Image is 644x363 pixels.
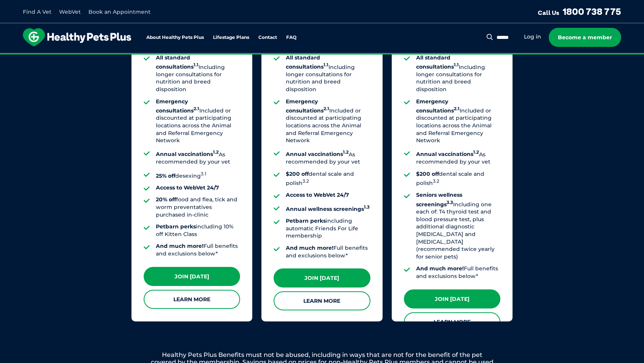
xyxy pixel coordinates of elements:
li: Full benefits and exclusions below* [416,265,500,280]
li: Full benefits and exclusions below* [156,243,240,257]
strong: Annual vaccinations [286,151,349,157]
li: Included or discounted at participating locations across the Animal and Referral Emergency Network [156,98,240,145]
img: hpp-logo [23,28,131,47]
strong: Petbarn perks [286,217,326,224]
li: Including longer consultations for nutrition and breed disposition [286,54,370,93]
sup: 1.1 [324,63,328,68]
li: Included or discounted at participating locations across the Animal and Referral Emergency Network [416,98,500,145]
li: including automatic Friends For Life membership [286,217,370,240]
a: Log in [524,33,541,40]
strong: And much more! [156,243,203,249]
strong: And much more! [286,244,333,251]
strong: Annual vaccinations [156,151,219,157]
a: Learn More [144,290,240,309]
li: including 10% off Kitten Class [156,223,240,238]
strong: Annual wellness screenings [286,206,370,212]
li: Including longer consultations for nutrition and breed disposition [156,54,240,93]
strong: Annual vaccinations [416,151,479,157]
sup: 1.2 [343,150,349,155]
sup: 3.2 [433,178,439,184]
strong: 25% off [156,172,175,179]
sup: 3.2 [303,178,309,184]
a: Book an Appointment [88,8,151,15]
a: Join [DATE] [404,289,500,308]
li: Included or discounted at participating locations across the Animal and Referral Emergency Network [286,98,370,145]
a: FAQ [286,35,296,40]
a: Contact [258,35,277,40]
a: Lifestage Plans [213,35,249,40]
li: food and flea, tick and worm preventatives purchased in-clinic [156,196,240,218]
sup: 3.3 [447,200,453,205]
strong: Access to WebVet 24/7 [156,184,219,191]
sup: 2.1 [194,106,199,111]
sup: 1.3 [364,204,370,210]
strong: $200 off [286,170,309,177]
li: dental scale and polish [286,170,370,187]
li: Including one each of: T4 thyroid test and blood pressure test, plus additional diagnostic [MEDIC... [416,191,500,260]
strong: 20% off [156,196,176,203]
sup: 2.1 [454,106,460,111]
li: Including longer consultations for nutrition and breed disposition [416,54,500,93]
li: As recommended by your vet [286,149,370,166]
strong: And much more! [416,265,464,272]
sup: 1.2 [473,150,479,155]
a: Learn More [274,291,370,310]
li: Full benefits and exclusions below* [286,244,370,259]
strong: Access to WebVet 24/7 [286,191,349,198]
strong: Emergency consultations [156,98,199,114]
a: WebVet [59,8,81,15]
strong: Petbarn perks [156,223,196,230]
li: dental scale and polish [416,170,500,187]
sup: 1.2 [213,150,219,155]
a: Become a member [549,28,621,47]
li: As recommended by your vet [416,149,500,166]
a: Find A Vet [23,8,51,15]
span: Call Us [538,9,559,16]
li: As recommended by your vet [156,149,240,166]
strong: Emergency consultations [416,98,460,114]
a: Join [DATE] [274,268,370,288]
strong: $200 off [416,170,439,177]
strong: Emergency consultations [286,98,329,114]
sup: 1.1 [454,63,459,68]
strong: Seniors wellness screenings [416,191,462,207]
a: Learn More [404,312,500,331]
li: desexing [156,170,240,180]
a: Call Us1800 738 775 [538,6,621,17]
sup: 2.1 [324,106,329,111]
button: Search [485,33,495,41]
strong: All standard consultations [416,54,459,70]
sup: 1.1 [194,63,199,68]
a: Join [DATE] [144,267,240,286]
span: Proactive, preventative wellness program designed to keep your pet healthier and happier for longer [180,53,465,60]
a: About Healthy Pets Plus [146,35,204,40]
sup: 3.1 [201,171,206,177]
